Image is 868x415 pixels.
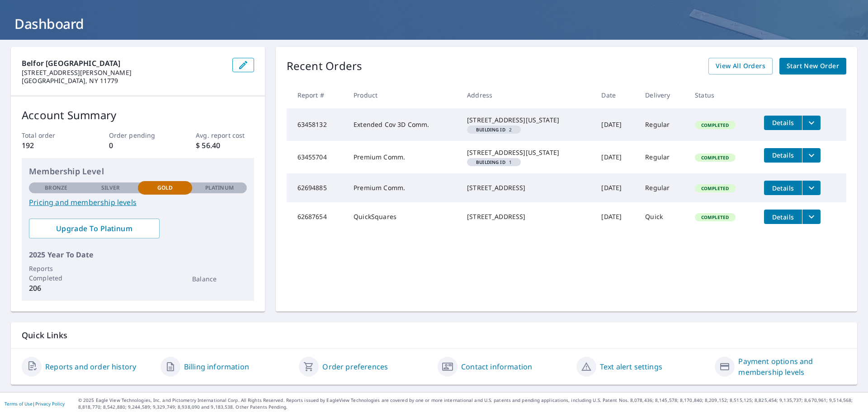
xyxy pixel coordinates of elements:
[708,58,773,75] a: View All Orders
[638,173,688,202] td: Regular
[802,116,821,130] button: filesDropdownBtn-63458132
[196,131,254,140] p: Avg. report cost
[594,141,638,173] td: [DATE]
[779,58,846,75] a: Start New Order
[78,397,863,410] p: © 2025 Eagle View Technologies, Inc. and Pictometry International Corp. All Rights Reserved. Repo...
[287,141,347,173] td: 63455704
[471,127,517,132] span: 2
[22,107,254,123] p: Account Summary
[476,160,505,164] em: Building ID
[287,58,363,75] p: Recent Orders
[287,108,347,141] td: 63458132
[101,184,120,192] p: Silver
[594,108,638,141] td: [DATE]
[638,202,688,231] td: Quick
[22,330,846,341] p: Quick Links
[29,165,247,177] p: Membership Level
[467,212,587,221] div: [STREET_ADDRESS]
[29,219,160,238] a: Upgrade To Platinum
[716,61,765,72] span: View All Orders
[594,202,638,231] td: [DATE]
[346,82,460,108] th: Product
[696,122,734,128] span: Completed
[29,264,83,283] p: Reports Completed
[36,224,152,233] span: Upgrade To Platinum
[764,116,802,130] button: detailsBtn-63458132
[192,274,246,284] p: Balance
[696,214,734,220] span: Completed
[638,82,688,108] th: Delivery
[467,183,587,192] div: [STREET_ADDRESS]
[738,356,846,378] a: Payment options and membership levels
[802,210,821,224] button: filesDropdownBtn-62687654
[29,197,247,208] a: Pricing and membership levels
[45,361,136,372] a: Reports and order history
[35,401,65,407] a: Privacy Policy
[22,131,80,140] p: Total order
[769,118,797,127] span: Details
[346,108,460,141] td: Extended Cov 3D Comm.
[476,127,505,132] em: Building ID
[764,181,802,195] button: detailsBtn-62694885
[769,184,797,192] span: Details
[346,141,460,173] td: Premium Comm.
[764,148,802,163] button: detailsBtn-63455704
[22,69,225,77] p: [STREET_ADDRESS][PERSON_NAME]
[5,401,33,407] a: Terms of Use
[802,181,821,195] button: filesDropdownBtn-62694885
[769,151,797,159] span: Details
[696,154,734,161] span: Completed
[11,14,857,33] h1: Dashboard
[467,116,587,125] div: [STREET_ADDRESS][US_STATE]
[594,82,638,108] th: Date
[688,82,757,108] th: Status
[696,185,734,191] span: Completed
[287,82,347,108] th: Report #
[467,148,587,157] div: [STREET_ADDRESS][US_STATE]
[109,140,167,151] p: 0
[287,173,347,202] td: 62694885
[29,249,247,260] p: 2025 Year To Date
[600,361,662,372] a: Text alert settings
[205,184,234,192] p: Platinum
[109,131,167,140] p: Order pending
[346,173,460,202] td: Premium Comm.
[638,108,688,141] td: Regular
[638,141,688,173] td: Regular
[322,361,388,372] a: Order preferences
[594,173,638,202] td: [DATE]
[287,202,347,231] td: 62687654
[471,160,517,164] span: 1
[461,361,532,372] a: Contact information
[184,361,249,372] a: Billing information
[22,140,80,151] p: 192
[29,283,83,294] p: 206
[802,148,821,163] button: filesDropdownBtn-63455704
[157,184,173,192] p: Gold
[764,210,802,224] button: detailsBtn-62687654
[196,140,254,151] p: $ 56.40
[5,401,65,406] p: |
[460,82,594,108] th: Address
[346,202,460,231] td: QuickSquares
[45,184,67,192] p: Bronze
[787,61,839,72] span: Start New Order
[22,58,225,69] p: Belfor [GEOGRAPHIC_DATA]
[22,77,225,85] p: [GEOGRAPHIC_DATA], NY 11779
[769,213,797,221] span: Details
